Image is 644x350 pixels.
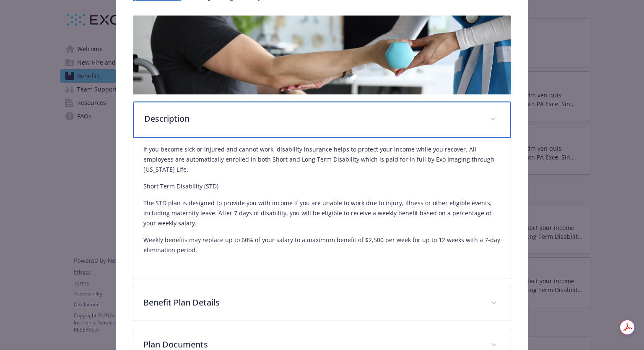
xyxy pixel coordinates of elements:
div: Description [133,138,510,279]
div: Benefit Plan Details [133,286,510,321]
p: Description [144,112,479,125]
p: Benefit Plan Details [143,296,480,309]
img: banner [133,16,511,94]
p: The STD plan is designed to provide you with income if you are unable to work due to injury, illn... [143,198,500,228]
p: If you become sick or injured and cannot work, disability insurance helps to protect your income ... [143,144,500,175]
p: Short Term Disability (STD) [143,181,500,191]
p: Weekly benefits may replace up to 60% of your salary to a maximum benefit of $2,500 per week for ... [143,235,500,255]
div: Description [133,102,510,138]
